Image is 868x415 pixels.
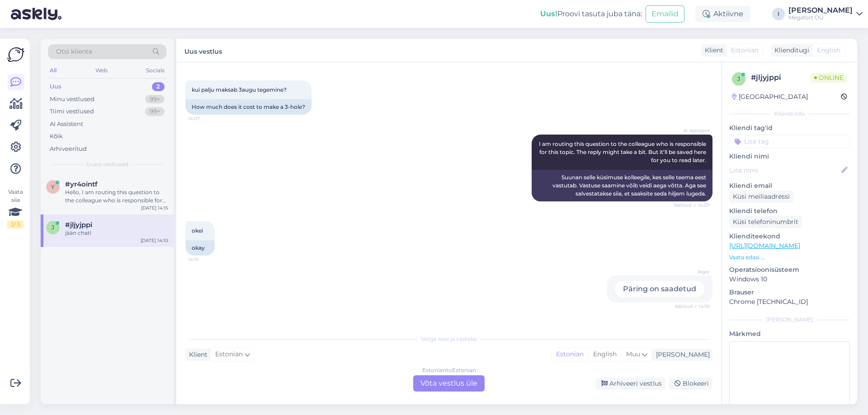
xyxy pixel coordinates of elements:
div: Minu vestlused [50,95,94,104]
p: Operatsioonisüsteem [729,265,850,275]
div: All [48,65,58,76]
span: okei [192,227,203,234]
label: Uus vestlus [184,44,222,56]
p: Kliendi tag'id [729,123,850,133]
div: English [588,348,621,361]
input: Lisa nimi [730,165,840,175]
span: kui palju maksab 3augu tegemine? [192,86,287,93]
div: Arhiveeritud [50,145,87,154]
div: Küsi telefoninumbrit [729,216,802,228]
div: [DATE] 14:10 [141,237,168,244]
button: Emailid [646,5,684,23]
div: Arhiveeri vestlus [596,378,665,390]
span: j [737,75,740,82]
div: Klienditugi [771,46,809,55]
div: [PERSON_NAME] [729,316,850,324]
div: Uus [50,82,61,91]
div: Kliendi info [729,110,850,118]
div: Aktiivne [695,6,750,22]
span: Muu [626,350,640,358]
p: Windows 10 [729,275,850,284]
a: [URL][DOMAIN_NAME] [729,242,800,250]
div: Valige keel ja vastake [185,335,712,343]
span: y [51,183,55,190]
div: Küsi meiliaadressi [729,191,793,203]
div: Vaata siia [7,188,24,228]
p: Kliendi email [729,181,850,191]
div: # jljyjppi [751,72,811,83]
div: Klient [185,350,208,359]
b: Uus! [540,9,557,18]
span: 14:07 [188,115,222,122]
div: Estonian [552,348,588,361]
p: Kliendi nimi [729,152,850,161]
div: 99+ [145,107,165,116]
div: jään chati [65,229,168,237]
span: Jegor [676,268,710,275]
div: Suunan selle küsimuse kolleegile, kes selle teema eest vastutab. Vastuse saamine võib veidi aega ... [532,170,712,201]
div: 99+ [145,95,165,104]
span: Estonian [731,46,759,55]
input: Lisa tag [729,135,850,148]
span: I am routing this question to the colleague who is responsible for this topic. The reply might ta... [539,140,708,163]
span: Uued vestlused [86,160,128,168]
span: Online [811,73,847,83]
div: Megafort OÜ [788,14,853,21]
div: Kõik [50,132,63,141]
p: Kliendi telefon [729,206,850,216]
span: j [52,224,54,231]
div: Päring on saadetud [615,281,704,297]
p: Märkmed [729,329,850,339]
span: #yr4ointf [65,180,98,188]
div: How much does it cost to make a 3-hole? [185,99,311,115]
div: [PERSON_NAME] [652,350,710,359]
span: 14:10 [188,256,222,263]
div: Blokeeri [669,378,712,390]
div: Estonian to Estonian [422,366,476,374]
div: I [772,8,785,20]
div: 2 [152,82,165,91]
div: Võta vestlus üle [413,375,485,392]
p: Chrome [TECHNICAL_ID] [729,297,850,307]
div: Proovi tasuta juba täna: [540,9,642,19]
span: #jljyjppi [65,221,92,229]
div: Tiimi vestlused [50,107,94,116]
span: Nähtud ✓ 14:10 [675,303,710,310]
div: [GEOGRAPHIC_DATA] [732,92,808,102]
div: okay [185,240,215,256]
div: Web [94,65,109,76]
span: Estonian [215,350,243,359]
div: AI Assistent [50,120,83,129]
div: Socials [144,65,166,76]
div: Klient [701,46,723,55]
p: Vaata edasi ... [729,253,850,261]
div: 2 / 3 [7,220,24,228]
div: [PERSON_NAME] [788,7,853,14]
a: [PERSON_NAME]Megafort OÜ [788,7,863,21]
img: Askly Logo [7,46,24,63]
p: Brauser [729,288,850,297]
span: AI Assistent [676,127,710,134]
span: English [817,46,840,55]
p: Klienditeekond [729,232,850,241]
span: Nähtud ✓ 14:07 [674,202,710,209]
div: Hello, I am routing this question to the colleague who is responsible for this topic. The reply m... [65,188,168,205]
span: Otsi kliente [56,47,92,56]
div: [DATE] 14:15 [141,205,168,211]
